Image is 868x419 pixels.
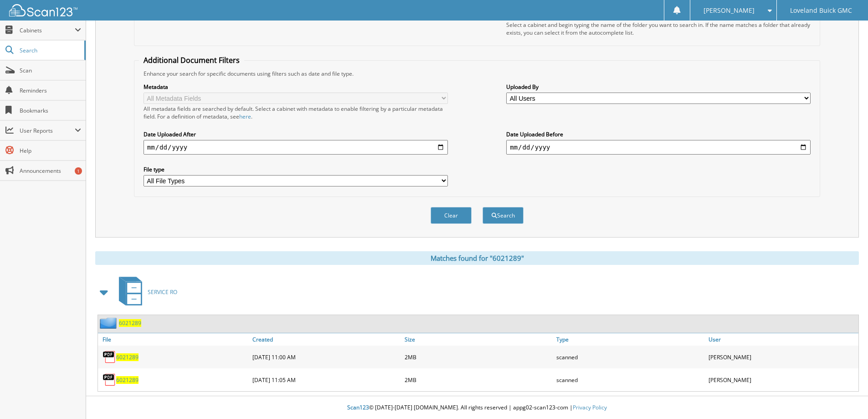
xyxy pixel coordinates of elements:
[113,274,177,310] a: SERVICE RO
[20,147,81,155] span: Help
[100,317,119,329] img: folder2.png
[347,403,369,411] span: Scan123
[402,371,555,389] div: 2MB
[402,348,555,366] div: 2MB
[98,333,250,346] a: File
[554,371,706,389] div: scanned
[402,333,555,346] a: Size
[431,207,472,224] button: Clear
[103,350,116,364] img: PDF.png
[119,319,141,327] a: 6021289
[506,21,811,36] div: Select a cabinet and begin typing the name of the folder you want to search in. If the name match...
[706,348,858,366] div: [PERSON_NAME]
[20,47,80,54] span: Search
[706,371,858,389] div: [PERSON_NAME]
[144,166,448,173] label: File type
[95,251,859,265] div: Matches found for "6021289"
[148,288,177,296] span: SERVICE RO
[144,140,448,155] input: start
[250,371,402,389] div: [DATE] 11:05 AM
[116,353,139,361] a: 6021289
[506,83,811,91] label: Uploaded By
[20,26,75,34] span: Cabinets
[144,83,448,91] label: Metadata
[20,127,75,134] span: User Reports
[239,113,251,120] a: here
[20,67,81,74] span: Scan
[554,333,706,346] a: Type
[75,167,82,175] div: 1
[139,70,815,78] div: Enhance your search for specific documents using filters such as date and file type.
[86,397,868,419] div: © [DATE]-[DATE] [DOMAIN_NAME]. All rights reserved | appg02-scan123-com |
[116,376,139,384] a: 6021289
[506,130,811,138] label: Date Uploaded Before
[573,403,607,411] a: Privacy Policy
[103,373,116,387] img: PDF.png
[506,140,811,155] input: end
[20,107,81,114] span: Bookmarks
[483,207,524,224] button: Search
[144,105,448,120] div: All metadata fields are searched by default. Select a cabinet with metadata to enable filtering b...
[250,333,402,346] a: Created
[20,87,81,94] span: Reminders
[704,8,755,13] span: [PERSON_NAME]
[144,130,448,138] label: Date Uploaded After
[554,348,706,366] div: scanned
[250,348,402,366] div: [DATE] 11:00 AM
[790,8,852,13] span: Loveland Buick GMC
[139,55,244,65] legend: Additional Document Filters
[20,167,81,175] span: Announcements
[9,4,77,16] img: scan123-logo-white.svg
[706,333,858,346] a: User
